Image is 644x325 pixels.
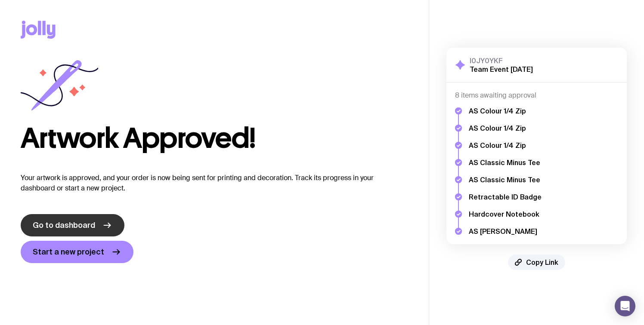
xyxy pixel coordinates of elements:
[33,247,104,257] span: Start a new project
[508,254,565,270] button: Copy Link
[469,158,542,167] h5: AS Classic Minus Tee
[455,91,618,100] h4: 8 items awaiting approval
[615,296,635,316] div: Open Intercom Messenger
[21,173,408,193] p: Your artwork is approved, and your order is now being sent for printing and decoration. Track its...
[469,210,542,218] h5: Hardcover Notebook
[469,124,542,132] h5: AS Colour 1/4 Zip
[33,220,95,230] span: Go to dashboard
[469,227,542,236] h5: AS [PERSON_NAME]
[469,193,542,201] h5: Retractable ID Badge
[21,214,124,236] a: Go to dashboard
[469,141,542,150] h5: AS Colour 1/4 Zip
[469,107,542,115] h5: AS Colour 1/4 Zip
[469,175,542,184] h5: AS Classic Minus Tee
[470,65,533,74] h2: Team Event [DATE]
[526,258,558,267] span: Copy Link
[21,241,133,263] a: Start a new project
[21,125,408,152] h1: Artwork Approved!
[470,56,533,65] h3: I0JY0YKF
